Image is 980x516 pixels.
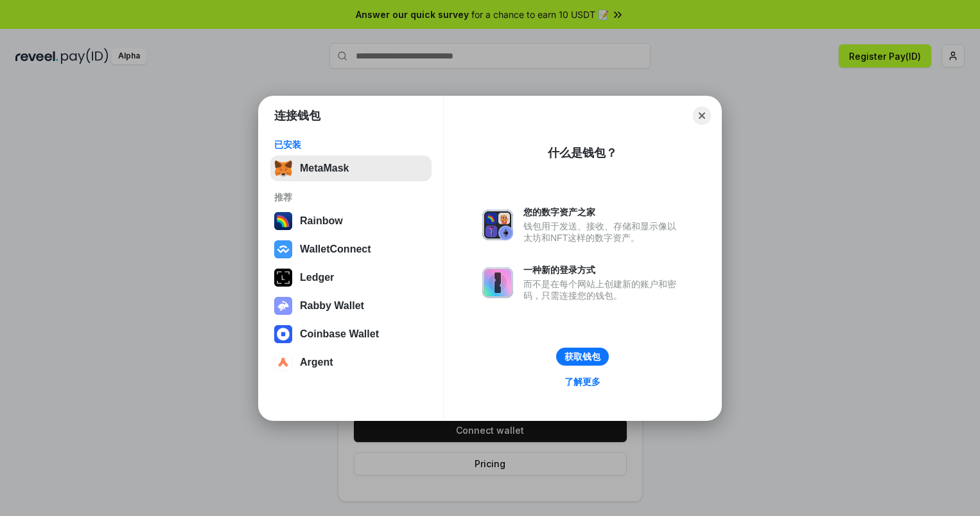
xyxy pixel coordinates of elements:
button: Ledger [270,265,432,290]
div: 您的数字资产之家 [523,206,683,218]
div: 已安装 [274,139,428,150]
button: Coinbase Wallet [270,321,432,347]
button: Close [693,107,711,125]
button: Rabby Wallet [270,293,432,319]
img: svg+xml,%3Csvg%20xmlns%3D%22http%3A%2F%2Fwww.w3.org%2F2000%2Fsvg%22%20fill%3D%22none%22%20viewBox... [482,267,513,298]
img: svg+xml,%3Csvg%20width%3D%22120%22%20height%3D%22120%22%20viewBox%3D%220%200%20120%20120%22%20fil... [274,212,292,230]
div: Coinbase Wallet [300,328,379,340]
button: Rainbow [270,208,432,234]
div: MetaMask [300,163,349,174]
div: 获取钱包 [564,351,600,362]
img: svg+xml,%3Csvg%20xmlns%3D%22http%3A%2F%2Fwww.w3.org%2F2000%2Fsvg%22%20fill%3D%22none%22%20viewBox... [482,209,513,240]
div: 一种新的登录方式 [523,264,683,276]
div: Rainbow [300,215,343,227]
button: MetaMask [270,156,432,181]
button: WalletConnect [270,236,432,262]
img: svg+xml,%3Csvg%20width%3D%2228%22%20height%3D%2228%22%20viewBox%3D%220%200%2028%2028%22%20fill%3D... [274,240,292,258]
div: 钱包用于发送、接收、存储和显示像以太坊和NFT这样的数字资产。 [523,220,683,244]
img: svg+xml,%3Csvg%20width%3D%2228%22%20height%3D%2228%22%20viewBox%3D%220%200%2028%2028%22%20fill%3D... [274,353,292,371]
img: svg+xml,%3Csvg%20xmlns%3D%22http%3A%2F%2Fwww.w3.org%2F2000%2Fsvg%22%20width%3D%2228%22%20height%3... [274,269,292,287]
h1: 连接钱包 [274,108,320,123]
button: Argent [270,350,432,375]
div: Ledger [300,272,334,283]
img: svg+xml,%3Csvg%20xmlns%3D%22http%3A%2F%2Fwww.w3.org%2F2000%2Fsvg%22%20fill%3D%22none%22%20viewBox... [274,297,292,315]
a: 了解更多 [557,373,608,390]
div: Argent [300,357,333,368]
div: 什么是钱包？ [548,145,617,161]
img: svg+xml,%3Csvg%20fill%3D%22none%22%20height%3D%2233%22%20viewBox%3D%220%200%2035%2033%22%20width%... [274,159,292,177]
div: WalletConnect [300,244,371,255]
div: 推荐 [274,191,428,203]
img: svg+xml,%3Csvg%20width%3D%2228%22%20height%3D%2228%22%20viewBox%3D%220%200%2028%2028%22%20fill%3D... [274,325,292,343]
div: Rabby Wallet [300,300,364,312]
div: 而不是在每个网站上创建新的账户和密码，只需连接您的钱包。 [523,278,683,301]
button: 获取钱包 [556,348,609,366]
div: 了解更多 [564,376,600,387]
